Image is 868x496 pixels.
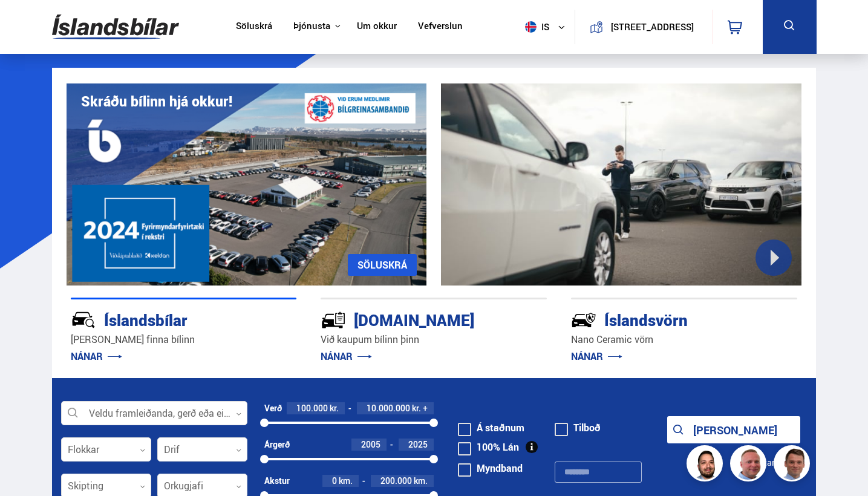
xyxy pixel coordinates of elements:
div: Verð [264,403,282,413]
img: G0Ugv5HjCgRt.svg [52,7,179,47]
span: is [520,21,550,33]
img: nhp88E3Fdnt1Opn2.png [688,447,725,483]
button: is [520,9,575,45]
p: Við kaupum bílinn þinn [321,333,547,347]
img: JRvxyua_JYH6wB4c.svg [71,307,96,333]
div: Íslandsbílar [71,308,254,330]
img: siFngHWaQ9KaOqBr.png [732,447,768,483]
img: -Svtn6bYgwAsiwNX.svg [571,307,596,333]
a: Vefverslun [418,21,463,33]
span: + [423,403,428,413]
p: [PERSON_NAME] finna bílinn [71,333,297,347]
label: 100% Lán [458,442,519,452]
span: 100.000 [296,402,328,414]
p: Nano Ceramic vörn [571,333,797,347]
img: tr5P-W3DuiFaO7aO.svg [321,307,346,333]
button: [STREET_ADDRESS] [608,22,697,32]
span: kr. [330,403,339,413]
span: 200.000 [380,475,412,486]
div: Íslandsvörn [571,308,754,330]
a: NÁNAR [571,350,622,363]
a: [STREET_ADDRESS] [582,10,705,44]
span: 2025 [408,439,428,450]
img: svg+xml;base64,PHN2ZyB4bWxucz0iaHR0cDovL3d3dy53My5vcmcvMjAwMC9zdmciIHdpZHRoPSI1MTIiIGhlaWdodD0iNT... [525,21,537,33]
a: Söluskrá [236,21,272,33]
span: km. [414,476,428,486]
a: NÁNAR [321,350,372,363]
label: Myndband [458,463,523,473]
span: 2005 [361,439,380,450]
div: Akstur [264,476,290,486]
span: 10.000.000 [367,402,410,414]
a: SÖLUSKRÁ [348,254,417,276]
a: NÁNAR [71,350,122,363]
img: eKx6w-_Home_640_.png [67,83,427,286]
div: [DOMAIN_NAME] [321,308,504,330]
span: 0 [332,475,337,486]
span: kr. [412,403,421,413]
label: Á staðnum [458,423,524,432]
div: Árgerð [264,440,290,449]
button: [PERSON_NAME] [667,416,800,443]
span: km. [339,476,353,486]
h1: Skráðu bílinn hjá okkur! [81,93,232,109]
img: FbJEzSuNWCJXmdc-.webp [775,447,812,483]
button: Þjónusta [293,21,330,32]
a: Um okkur [357,21,397,33]
label: Tilboð [555,423,601,432]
